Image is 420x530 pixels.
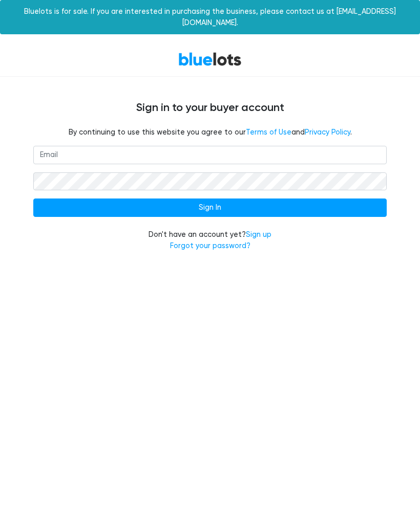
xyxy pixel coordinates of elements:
[305,128,350,137] a: Privacy Policy
[33,101,387,115] h4: Sign in to your buyer account
[178,52,242,67] a: BlueLots
[33,146,387,164] input: Email
[33,198,387,217] input: Sign In
[246,230,271,239] a: Sign up
[33,229,387,251] div: Don't have an account yet?
[33,127,387,138] fieldset: By continuing to use this website you agree to our and .
[170,241,250,250] a: Forgot your password?
[246,128,291,137] a: Terms of Use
